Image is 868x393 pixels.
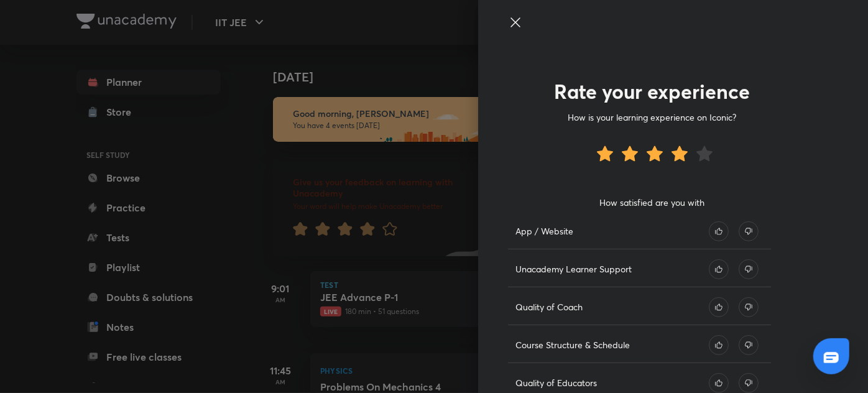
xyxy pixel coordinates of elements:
[508,196,796,209] p: How satisfied are you with
[515,300,583,313] p: Quality of Coach
[508,80,796,103] h2: Rate your experience
[515,376,597,389] p: Quality of Educators
[515,224,573,238] p: App / Website
[515,262,632,275] p: Unacademy Learner Support
[508,111,796,124] p: How is your learning experience on Iconic?
[515,338,630,351] p: Course Structure & Schedule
